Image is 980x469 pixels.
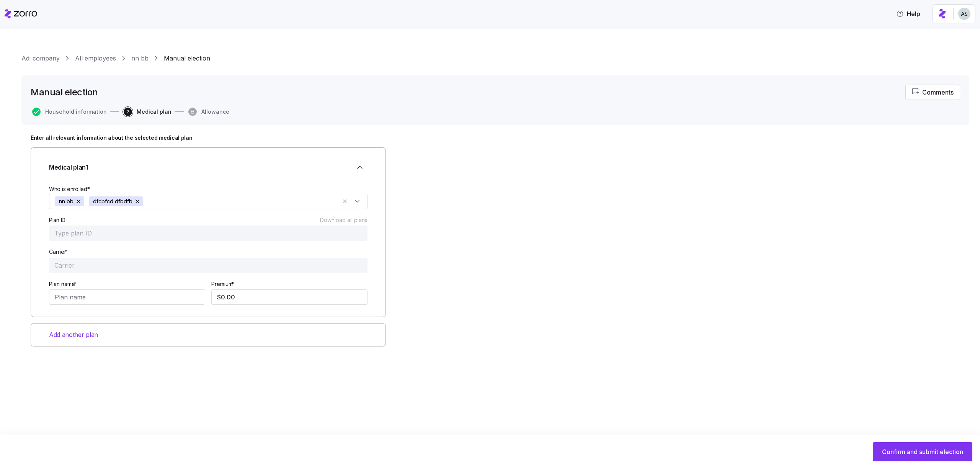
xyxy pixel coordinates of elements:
[59,196,73,206] span: nn bb
[21,54,60,63] a: Adi company
[890,6,926,21] button: Help
[49,258,367,273] input: Carrier
[122,108,171,116] a: 2Medical plan
[137,109,171,114] span: Medical plan
[45,109,107,114] span: Household information
[49,289,205,305] input: Plan name
[49,185,90,193] span: Who is enrolled*
[75,54,116,63] a: All employees
[31,134,386,141] h1: Enter all relevant information about the selected medical plan
[31,108,107,116] a: Household information
[905,85,960,100] button: Comments
[49,163,88,172] span: Medical plan 1
[211,280,235,288] label: Premium
[201,109,229,114] span: Allowance
[49,226,367,241] input: Type plan ID
[49,330,98,340] span: Add another plan
[164,54,210,63] a: Manual election
[211,289,367,305] input: $
[49,216,65,224] span: Plan ID
[355,163,364,172] svg: Collapse employee form
[131,54,149,63] a: nn bb
[93,196,132,206] span: dfcbfcd dfbdfb
[320,216,367,224] button: Plan ID
[873,442,972,461] button: Confirm and submit election
[912,88,954,97] span: Comments
[32,108,107,116] button: Household information
[49,280,78,288] label: Plan name
[958,8,970,20] img: c4d3a52e2a848ea5f7eb308790fba1e4
[896,9,920,18] span: Help
[320,216,367,224] span: Download all plans
[124,108,171,116] button: 2Medical plan
[124,108,132,116] span: 2
[188,108,229,116] button: Allowance
[31,86,98,98] h1: Manual election
[882,447,963,456] span: Confirm and submit election
[49,248,69,256] label: Carrier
